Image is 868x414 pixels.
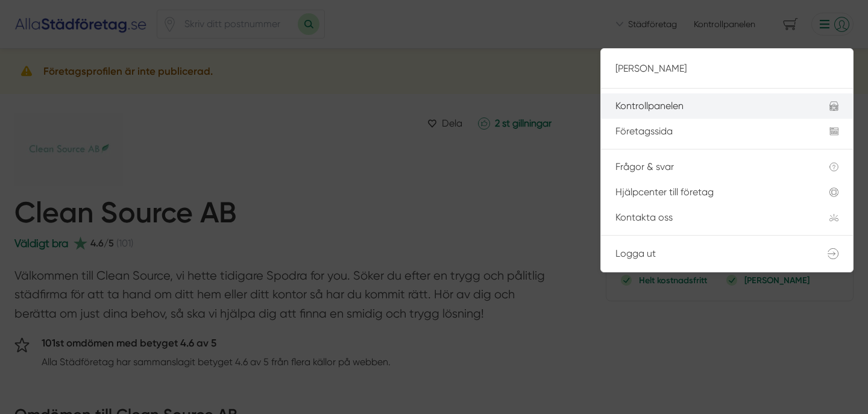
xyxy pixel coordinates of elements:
[615,248,656,259] span: Logga ut
[615,101,800,111] div: Kontrollpanelen
[615,61,838,76] p: [PERSON_NAME]
[615,126,800,137] div: Företagssida
[615,212,800,223] div: Kontakta oss
[615,162,800,172] div: Frågor & svar
[601,240,853,266] a: Logga ut
[615,187,800,198] div: Hjälpcenter till företag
